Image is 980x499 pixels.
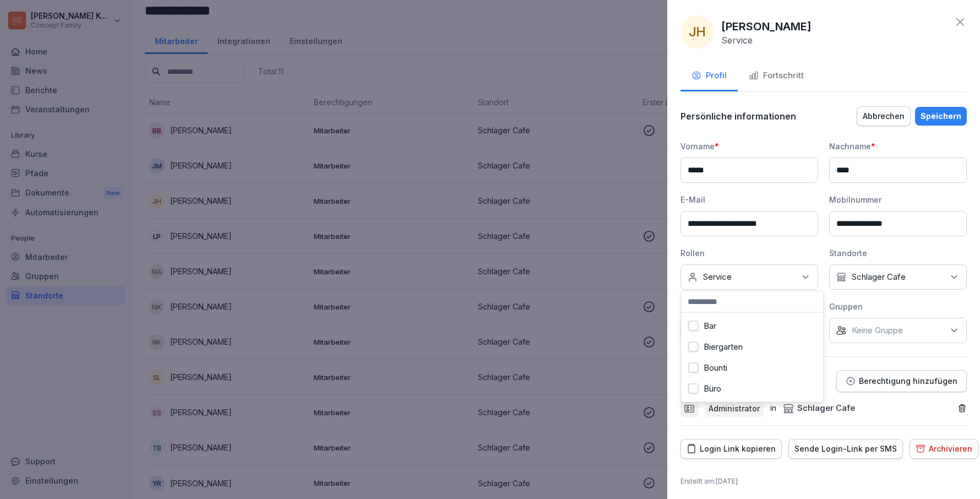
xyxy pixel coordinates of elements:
div: Profil [692,69,727,82]
label: Bar [704,321,716,331]
div: Standorte [829,247,967,259]
div: E-Mail [680,194,818,205]
label: Büro [704,384,721,394]
div: Nachname [829,140,967,152]
div: JH [680,15,714,48]
p: Berechtigung hinzufügen [859,377,957,386]
button: Profil [680,62,738,91]
button: Login Link kopieren [680,439,782,459]
p: Service [721,35,753,46]
div: Login Link kopieren [687,443,776,455]
label: Bounti [704,363,727,373]
div: Schlager Cafe [783,402,855,415]
p: Administrator [709,403,760,414]
p: Persönliche informationen [680,111,796,122]
button: Abbrechen [857,106,911,126]
button: Fortschritt [738,62,815,91]
div: Speichern [921,110,961,122]
div: Abbrechen [863,110,905,122]
p: in [770,402,776,415]
div: Fortschritt [749,69,804,82]
div: Sende Login-Link per SMS [794,443,897,455]
div: Rollen [680,247,818,259]
button: Berechtigung hinzufügen [836,370,967,392]
p: Schlager Cafe [852,272,906,283]
button: Archivieren [910,439,978,459]
button: Speichern [915,107,967,126]
p: Keine Gruppe [852,325,903,336]
div: Mobilnummer [829,194,967,205]
div: Archivieren [916,443,972,455]
p: Service [703,272,732,283]
div: Vorname [680,140,818,152]
button: Sende Login-Link per SMS [788,439,903,459]
p: [PERSON_NAME] [721,18,812,35]
div: Gruppen [829,301,967,312]
label: Biergarten [704,342,743,352]
p: Erstellt am : [DATE] [680,476,967,486]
